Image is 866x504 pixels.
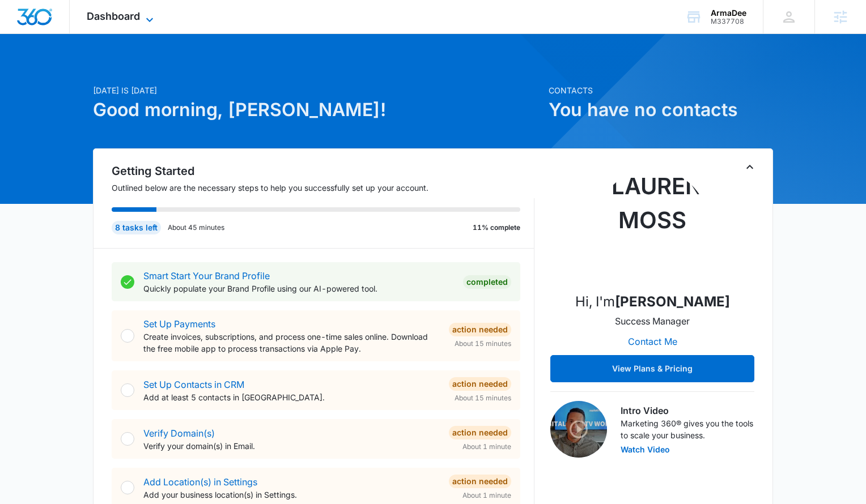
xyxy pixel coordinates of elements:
div: account id [711,18,746,25]
p: Hi, I'm [575,292,730,312]
img: Intro Video [550,401,607,458]
div: Action Needed [449,426,511,439]
p: Outlined below are the necessary steps to help you successfully set up your account. [112,182,534,194]
p: Marketing 360® gives you the tools to scale your business. [621,417,754,441]
a: Smart Start Your Brand Profile [143,270,270,281]
button: View Plans & Pricing [550,355,754,382]
button: Toggle Collapse [743,160,757,174]
p: Add at least 5 contacts in [GEOGRAPHIC_DATA]. [143,391,440,403]
div: Action Needed [449,475,511,488]
p: Contacts [549,84,773,96]
div: Action Needed [449,323,511,336]
p: Quickly populate your Brand Profile using our AI-powered tool. [143,283,454,294]
div: Action Needed [449,377,511,391]
button: Watch Video [621,446,670,454]
a: Add Location(s) in Settings [143,476,257,488]
p: About 45 minutes [168,223,224,233]
div: account name [711,8,746,18]
span: About 15 minutes [455,393,511,403]
span: About 1 minute [462,442,511,452]
div: 8 tasks left [112,221,161,234]
a: Verify Domain(s) [143,428,215,439]
p: [DATE] is [DATE] [93,84,542,96]
img: Lauren Moss [596,169,709,283]
div: Completed [463,275,511,289]
strong: [PERSON_NAME] [615,293,730,310]
a: Set Up Payments [143,318,215,330]
h1: Good morning, [PERSON_NAME]! [93,96,542,123]
p: Add your business location(s) in Settings. [143,489,440,501]
span: About 15 minutes [455,339,511,349]
p: Create invoices, subscriptions, and process one-time sales online. Download the free mobile app t... [143,331,440,354]
h2: Getting Started [112,163,534,180]
h1: You have no contacts [549,96,773,123]
a: Set Up Contacts in CRM [143,379,244,390]
span: About 1 minute [462,490,511,501]
h3: Intro Video [621,404,754,417]
p: 11% complete [473,223,520,233]
span: Dashboard [87,10,140,22]
p: Success Manager [615,314,690,328]
button: Contact Me [617,328,689,355]
p: Verify your domain(s) in Email. [143,440,440,452]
